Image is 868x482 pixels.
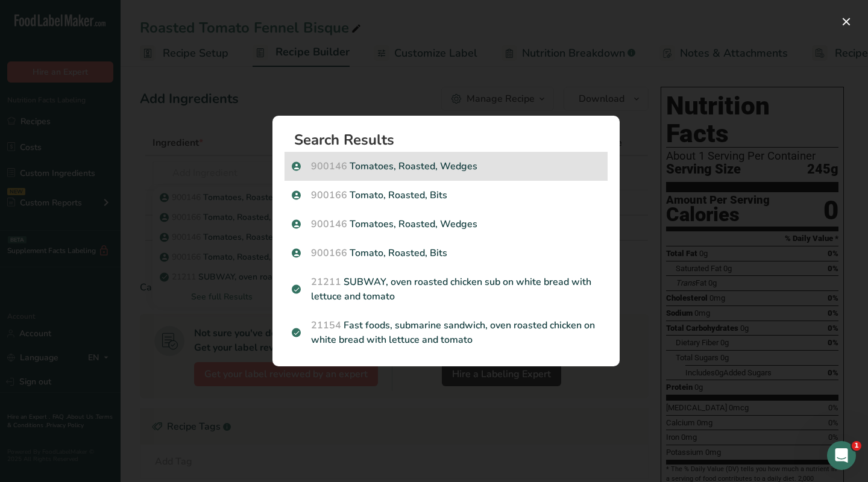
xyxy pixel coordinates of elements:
[852,441,861,451] span: 1
[311,275,341,289] span: 21211
[311,218,347,231] span: 900146
[292,275,600,304] p: SUBWAY, oven roasted chicken sub on white bread with lettuce and tomato
[292,217,600,231] p: Tomatoes, Roasted, Wedges
[311,160,347,173] span: 900146
[311,189,347,202] span: 900166
[292,246,600,260] p: Tomato, Roasted, Bits
[311,319,341,332] span: 21154
[292,188,600,202] p: Tomato, Roasted, Bits
[292,318,600,347] p: Fast foods, submarine sandwich, oven roasted chicken on white bread with lettuce and tomato
[311,246,347,260] span: 900166
[292,159,600,174] p: Tomatoes, Roasted, Wedges
[827,441,856,470] iframe: Intercom live chat
[294,133,608,147] h1: Search Results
